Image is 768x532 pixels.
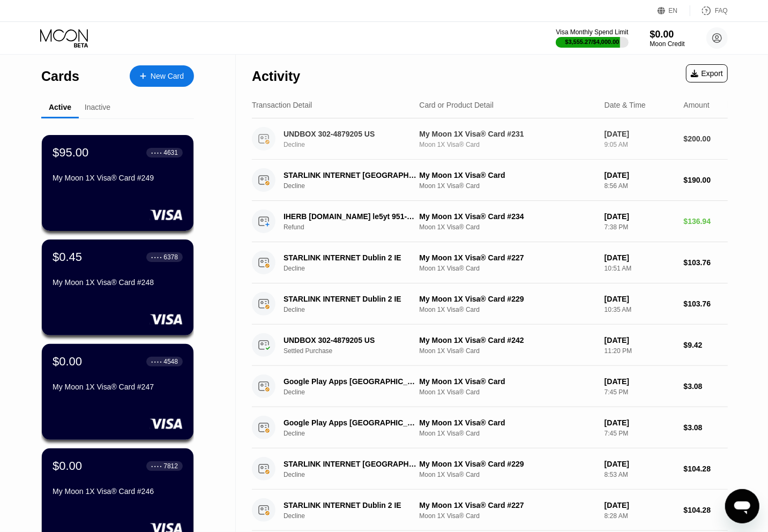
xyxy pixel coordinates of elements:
[252,325,728,366] div: UNDBOX 302-4879205 USSettled PurchaseMy Moon 1X Visa® Card #242Moon 1X Visa® Card[DATE]11:20 PM$9.42
[715,7,728,14] div: FAQ
[151,151,162,154] div: ● ● ● ●
[42,135,193,231] div: $95.00● ● ● ●4631My Moon 1X Visa® Card #249
[650,29,685,48] div: $0.00Moon Credit
[419,336,595,344] div: My Moon 1X Visa® Card #242
[419,430,595,437] div: Moon 1X Visa® Card
[684,101,710,109] div: Amount
[252,366,728,407] div: Google Play Apps [GEOGRAPHIC_DATA] [GEOGRAPHIC_DATA]DeclineMy Moon 1X Visa® CardMoon 1X Visa® Car...
[605,101,646,109] div: Date & Time
[419,347,595,355] div: Moon 1X Visa® Card
[53,355,82,369] div: $0.00
[605,295,675,303] div: [DATE]
[684,176,728,184] div: $190.00
[650,40,685,48] div: Moon Credit
[605,212,675,221] div: [DATE]
[684,134,728,143] div: $200.00
[53,278,183,287] div: My Moon 1X Visa® Card #248
[419,101,494,109] div: Card or Product Detail
[252,242,728,283] div: STARLINK INTERNET Dublin 2 IEDeclineMy Moon 1X Visa® Card #227Moon 1X Visa® Card[DATE]10:51 AM$10...
[163,358,178,365] div: 4548
[284,430,427,437] div: Decline
[284,377,416,386] div: Google Play Apps [GEOGRAPHIC_DATA] [GEOGRAPHIC_DATA]
[85,103,110,111] div: Inactive
[284,512,427,520] div: Decline
[49,103,71,111] div: Active
[284,388,427,396] div: Decline
[419,418,595,427] div: My Moon 1X Visa® Card
[284,141,427,148] div: Decline
[284,347,427,355] div: Settled Purchase
[53,383,183,391] div: My Moon 1X Visa® Card #247
[252,490,728,531] div: STARLINK INTERNET Dublin 2 IEDeclineMy Moon 1X Visa® Card #227Moon 1X Visa® Card[DATE]8:28 AM$104.28
[252,448,728,490] div: STARLINK INTERNET [GEOGRAPHIC_DATA] IEDeclineMy Moon 1X Visa® Card #229Moon 1X Visa® Card[DATE]8:...
[419,171,595,179] div: My Moon 1X Visa® Card
[684,382,728,391] div: $3.08
[130,65,194,87] div: New Card
[419,265,595,272] div: Moon 1X Visa® Card
[151,464,162,468] div: ● ● ● ●
[419,223,595,231] div: Moon 1X Visa® Card
[284,336,416,344] div: UNDBOX 302-4879205 US
[284,212,416,221] div: IHERB [DOMAIN_NAME] le5yt 951-6163600 US
[41,69,79,84] div: Cards
[53,146,88,160] div: $95.00
[650,29,685,40] div: $0.00
[419,253,595,262] div: My Moon 1X Visa® Card #227
[605,265,675,272] div: 10:51 AM
[419,212,595,221] div: My Moon 1X Visa® Card #234
[556,28,628,48] div: Visa Monthly Spend Limit$3,555.27/$4,000.00
[686,64,728,83] div: Export
[605,223,675,231] div: 7:38 PM
[669,7,678,14] div: EN
[605,306,675,313] div: 10:35 AM
[605,141,675,148] div: 9:05 AM
[252,201,728,242] div: IHERB [DOMAIN_NAME] le5yt 951-6163600 USRefundMy Moon 1X Visa® Card #234Moon 1X Visa® Card[DATE]7...
[284,223,427,231] div: Refund
[163,149,178,156] div: 4631
[684,299,728,308] div: $103.76
[53,174,183,182] div: My Moon 1X Visa® Card #249
[690,5,728,16] div: FAQ
[419,295,595,303] div: My Moon 1X Visa® Card #229
[419,388,595,396] div: Moon 1X Visa® Card
[605,460,675,468] div: [DATE]
[684,506,728,514] div: $104.28
[284,418,416,427] div: Google Play Apps [GEOGRAPHIC_DATA] [GEOGRAPHIC_DATA]
[605,253,675,262] div: [DATE]
[252,283,728,325] div: STARLINK INTERNET Dublin 2 IEDeclineMy Moon 1X Visa® Card #229Moon 1X Visa® Card[DATE]10:35 AM$10...
[284,253,416,262] div: STARLINK INTERNET Dublin 2 IE
[691,69,723,78] div: Export
[252,160,728,201] div: STARLINK INTERNET [GEOGRAPHIC_DATA] IEDeclineMy Moon 1X Visa® CardMoon 1X Visa® Card[DATE]8:56 AM...
[252,69,300,84] div: Activity
[605,347,675,355] div: 11:20 PM
[605,377,675,386] div: [DATE]
[605,182,675,190] div: 8:56 AM
[284,471,427,478] div: Decline
[684,423,728,432] div: $3.08
[284,182,427,190] div: Decline
[605,418,675,427] div: [DATE]
[252,101,312,109] div: Transaction Detail
[419,306,595,313] div: Moon 1X Visa® Card
[556,28,628,36] div: Visa Monthly Spend Limit
[605,430,675,437] div: 7:45 PM
[419,377,595,386] div: My Moon 1X Visa® Card
[605,336,675,344] div: [DATE]
[684,341,728,349] div: $9.42
[419,471,595,478] div: Moon 1X Visa® Card
[53,250,82,264] div: $0.45
[605,171,675,179] div: [DATE]
[684,258,728,267] div: $103.76
[284,130,416,138] div: UNDBOX 302-4879205 US
[284,306,427,313] div: Decline
[605,388,675,396] div: 7:45 PM
[684,464,728,473] div: $104.28
[151,72,184,81] div: New Card
[252,118,728,160] div: UNDBOX 302-4879205 USDeclineMy Moon 1X Visa® Card #231Moon 1X Visa® Card[DATE]9:05 AM$200.00
[163,462,178,470] div: 7812
[684,217,728,226] div: $136.94
[419,460,595,468] div: My Moon 1X Visa® Card #229
[163,253,178,261] div: 6378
